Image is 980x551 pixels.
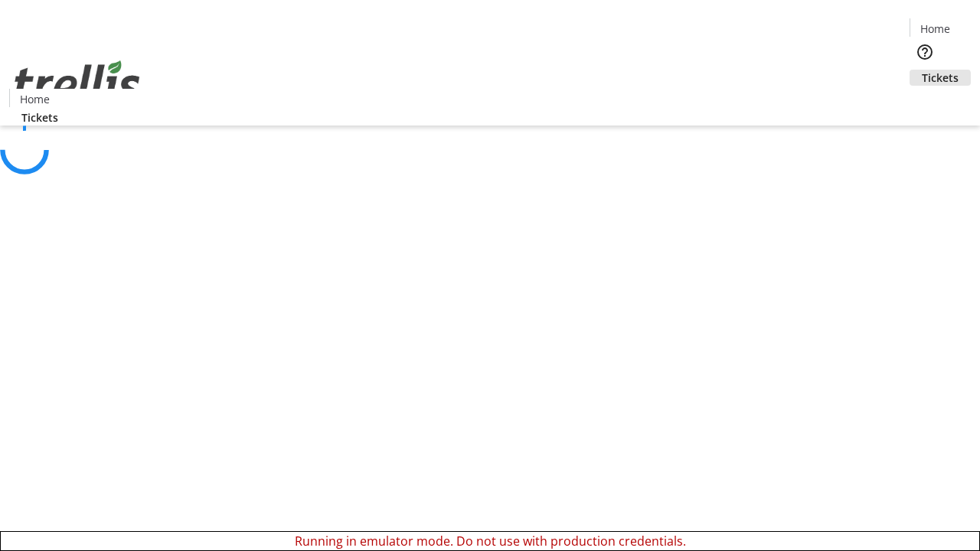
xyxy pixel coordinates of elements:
[910,70,971,86] a: Tickets
[910,37,940,67] button: Help
[20,91,50,107] span: Home
[9,44,145,120] img: Orient E2E Organization Z0uBci4IhH's Logo
[10,91,59,107] a: Home
[21,109,58,126] span: Tickets
[9,109,70,126] a: Tickets
[922,70,959,86] span: Tickets
[910,86,940,116] button: Cart
[910,21,959,37] a: Home
[920,21,950,37] span: Home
